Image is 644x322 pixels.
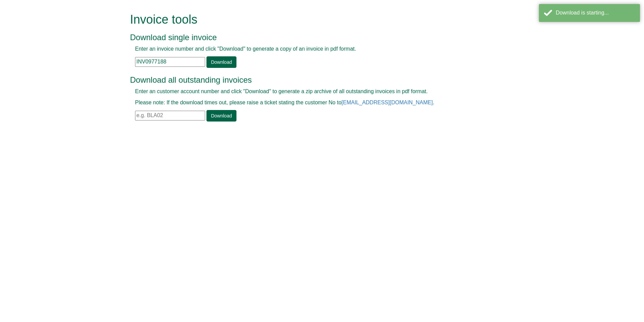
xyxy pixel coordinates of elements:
[130,76,499,84] h3: Download all outstanding invoices
[342,100,433,105] a: [EMAIL_ADDRESS][DOMAIN_NAME]
[135,99,494,107] p: Please note: If the download times out, please raise a ticket stating the customer No to .
[206,56,236,68] a: Download
[135,111,205,120] input: e.g. BLA02
[556,9,635,17] div: Download is starting...
[135,57,205,67] input: e.g. INV1234
[130,33,499,42] h3: Download single invoice
[135,45,494,53] p: Enter an invoice number and click "Download" to generate a copy of an invoice in pdf format.
[130,13,499,26] h1: Invoice tools
[135,88,494,96] p: Enter an customer account number and click "Download" to generate a zip archive of all outstandin...
[206,110,236,122] a: Download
